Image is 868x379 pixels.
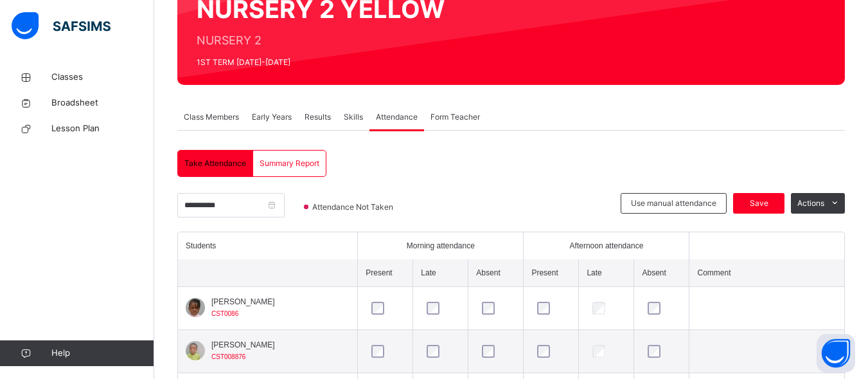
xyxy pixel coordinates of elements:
button: Open asap [817,334,855,373]
span: [PERSON_NAME] [211,296,275,308]
span: Class Members [184,111,239,123]
span: Afternoon attendance [570,240,644,252]
span: Early Years [252,111,292,123]
th: Students [178,232,358,259]
th: Present [358,259,413,287]
span: Morning attendance [407,240,475,252]
span: Results [305,111,331,123]
span: Attendance [376,111,418,123]
span: Lesson Plan [51,122,154,135]
span: Take Attendance [184,158,246,169]
img: safsims [12,12,111,39]
span: CST008876 [211,353,245,360]
span: Help [51,347,154,360]
th: Present [524,259,579,287]
span: Skills [344,111,363,123]
span: Use manual attendance [631,198,716,209]
span: CST0086 [211,310,238,317]
span: Classes [51,71,154,84]
th: Late [579,259,634,287]
span: Attendance Not Taken [311,201,397,213]
span: Form Teacher [430,111,480,123]
span: Broadsheet [51,97,154,109]
th: Late [413,259,468,287]
span: 1ST TERM [DATE]-[DATE] [197,57,445,68]
span: Actions [797,198,824,209]
span: Save [743,198,775,209]
span: [PERSON_NAME] [211,339,275,351]
span: Summary Report [260,158,319,169]
th: Comment [689,259,844,287]
th: Absent [468,259,524,287]
th: Absent [634,259,689,287]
